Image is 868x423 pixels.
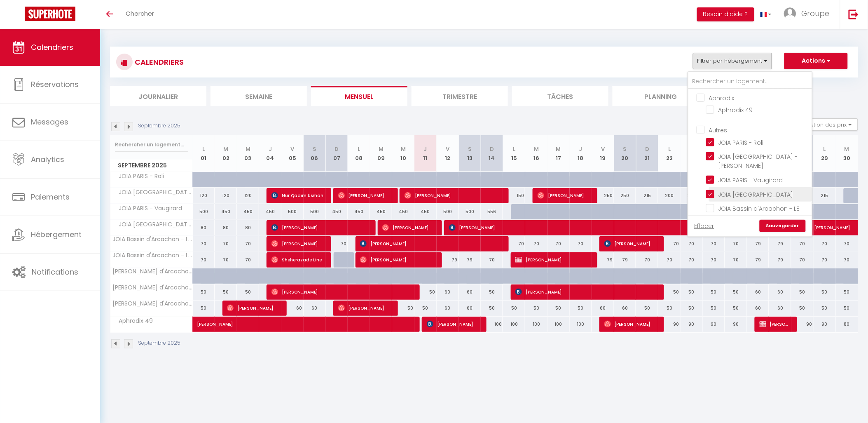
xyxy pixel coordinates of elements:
span: Réservations [31,79,79,89]
abbr: M [556,145,561,153]
span: Messages [31,117,68,127]
span: [PERSON_NAME] [197,312,386,328]
span: [PERSON_NAME] [538,188,590,203]
span: [PERSON_NAME] [515,284,656,300]
div: 79 [614,252,636,268]
div: 50 [414,284,437,300]
div: 50 [392,301,414,316]
th: 02 [215,135,237,172]
div: 70 [814,252,836,268]
div: 50 [193,301,215,316]
button: Ouvrir le widget de chat LiveChat [7,3,31,28]
span: Chercher [126,9,154,18]
th: 05 [281,135,304,172]
div: 70 [193,252,215,268]
div: 80 [215,220,237,235]
div: 50 [525,301,547,316]
div: 70 [703,252,725,268]
span: [PERSON_NAME] d'Arcachon - NOTRO 221 [112,301,194,307]
a: Sauvegarder [760,220,806,232]
abbr: L [513,145,515,153]
span: JOIA PARIS - Roli [112,172,166,181]
span: JOIA PARIS - Roli [718,139,764,147]
th: 30 [836,135,858,172]
span: [PERSON_NAME] [338,188,390,203]
div: 70 [547,236,570,251]
div: 150 [503,188,525,203]
span: Groupe [802,8,830,19]
img: logout [849,9,859,19]
div: 50 [814,284,836,300]
div: 50 [836,284,858,300]
div: 450 [414,204,437,219]
th: 16 [525,135,547,172]
div: 70 [481,252,503,268]
div: 50 [725,284,747,300]
th: 22 [658,135,681,172]
span: [PERSON_NAME] [271,284,412,300]
span: JOIA Bassin d'Arcachon - LE ROOF 268 [112,236,194,242]
div: 90 [681,317,703,332]
div: 60 [592,301,614,316]
li: Semaine [211,86,307,106]
span: [PERSON_NAME] d'Arcachon- NOTRO 209 [112,268,194,275]
span: Analytics [31,154,64,164]
abbr: V [290,145,294,153]
input: Rechercher un logement... [688,74,812,89]
div: 80 [237,220,259,235]
div: 100 [547,317,570,332]
div: 70 [836,252,858,268]
span: JOIA PARIS - Vaugirard [718,176,783,184]
th: 14 [481,135,503,172]
span: Aphrodix 49 [112,317,155,326]
abbr: D [490,145,494,153]
p: Septembre 2025 [138,339,180,347]
div: 70 [215,252,237,268]
div: 500 [437,204,459,219]
div: 50 [636,301,658,316]
div: 70 [658,252,681,268]
button: Besoin d'aide ? [697,7,754,21]
span: [PERSON_NAME] [360,236,501,251]
span: Sheherazade Line [271,252,323,268]
div: 90 [725,317,747,332]
div: 50 [503,301,525,316]
div: 450 [237,204,259,219]
div: Filtrer par hébergement [688,71,813,237]
th: 07 [326,135,348,172]
div: 70 [326,236,348,251]
div: 215 [636,188,658,203]
div: 70 [215,236,237,251]
th: 21 [636,135,658,172]
div: 50 [681,301,703,316]
abbr: D [645,145,649,153]
span: JOIA [GEOGRAPHIC_DATA] - [PERSON_NAME] [112,188,194,197]
div: 120 [237,188,259,203]
th: 06 [304,135,326,172]
p: Septembre 2025 [138,122,180,130]
div: 80 [836,317,858,332]
span: Notifications [32,267,78,277]
div: 90 [658,317,681,332]
th: 10 [392,135,414,172]
img: ... [784,7,796,20]
div: 50 [703,284,725,300]
div: 79 [747,252,770,268]
div: 500 [193,204,215,219]
div: 50 [215,284,237,300]
span: Hébergement [31,229,82,240]
th: 09 [370,135,392,172]
a: [PERSON_NAME] [193,317,215,332]
span: [PERSON_NAME] [604,316,656,332]
div: 450 [370,204,392,219]
div: 79 [747,236,770,251]
div: 450 [348,204,370,219]
div: 50 [570,301,592,316]
span: [PERSON_NAME] [227,300,279,316]
th: 13 [459,135,481,172]
div: 100 [481,317,503,332]
div: 450 [215,204,237,219]
div: 70 [525,236,547,251]
th: 19 [592,135,614,172]
div: 50 [703,301,725,316]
